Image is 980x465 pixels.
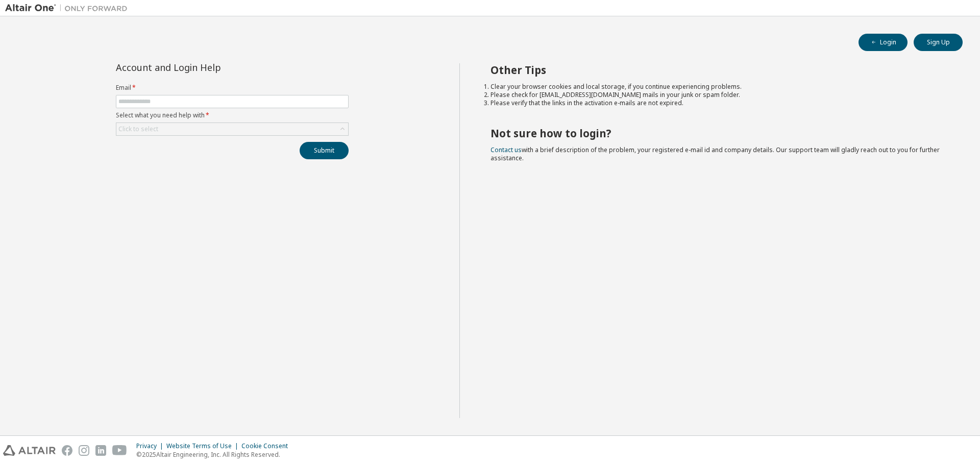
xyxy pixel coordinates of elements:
h2: Other Tips [491,63,945,77]
label: Select what you need help with [116,111,349,119]
li: Please verify that the links in the activation e-mails are not expired. [491,99,945,107]
li: Clear your browser cookies and local storage, if you continue experiencing problems. [491,83,945,91]
div: Click to select [118,125,158,133]
div: Click to select [116,123,348,135]
img: instagram.svg [79,445,89,456]
div: Cookie Consent [241,442,294,450]
label: Email [116,84,349,92]
div: Website Terms of Use [166,442,241,450]
button: Sign Up [914,34,963,51]
img: linkedin.svg [95,445,106,456]
div: Privacy [136,442,166,450]
h2: Not sure how to login? [491,127,945,140]
img: Altair One [5,3,133,13]
p: © 2025 Altair Engineering, Inc. All Rights Reserved. [136,450,294,459]
button: Login [859,34,908,51]
img: facebook.svg [62,445,72,456]
button: Submit [300,142,349,159]
img: youtube.svg [112,445,127,456]
div: Account and Login Help [116,63,302,71]
a: Contact us [491,145,522,154]
span: with a brief description of the problem, your registered e-mail id and company details. Our suppo... [491,145,940,162]
img: altair_logo.svg [3,445,56,456]
li: Please check for [EMAIL_ADDRESS][DOMAIN_NAME] mails in your junk or spam folder. [491,91,945,99]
